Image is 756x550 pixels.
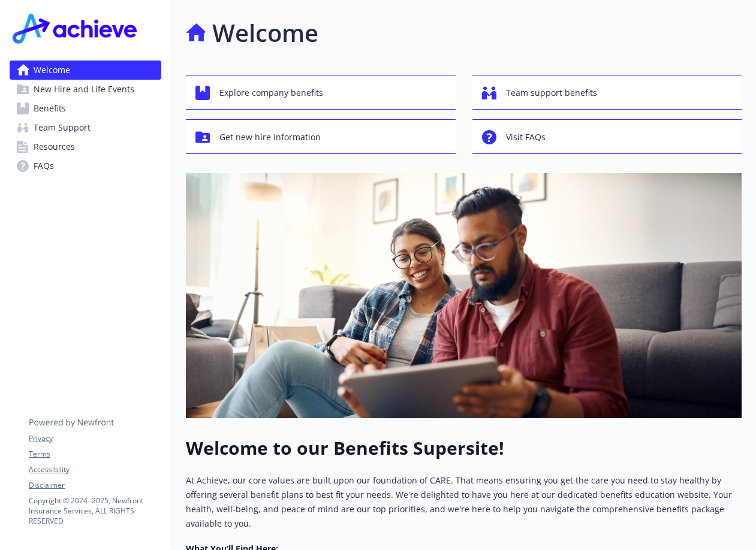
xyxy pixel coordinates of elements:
span: Team Support [34,118,91,137]
span: Welcome [34,61,70,80]
a: FAQs [10,156,161,176]
p: Copyright © 2024 - 2025 , Newfront Insurance Services, ALL RIGHTS RESERVED [29,495,161,526]
span: Team support benefits [506,81,597,104]
h1: Welcome [212,15,318,51]
span: Explore company benefits [219,81,323,104]
button: Visit FAQs [472,119,742,154]
span: FAQs [34,156,54,176]
a: Team Support [10,118,161,137]
span: Resources [34,137,75,156]
a: Accessibility [29,464,161,475]
span: Visit FAQs [506,126,546,149]
p: At Achieve, our core values are built upon our foundation of CARE. That means ensuring you get th... [186,473,742,531]
span: Get new hire information [219,126,321,149]
button: Get new hire information [186,119,456,154]
a: Disclaimer [29,480,161,491]
img: overview page banner [186,173,742,418]
a: Benefits [10,99,161,118]
button: Explore company benefits [186,75,456,110]
a: Welcome [10,61,161,80]
a: Terms [29,449,161,460]
a: Resources [10,137,161,156]
a: New Hire and Life Events [10,80,161,99]
button: Team support benefits [472,75,742,110]
a: Privacy [29,433,161,444]
span: Benefits [34,99,66,118]
span: New Hire and Life Events [34,80,134,99]
h1: Welcome to our Benefits Supersite! [186,437,742,459]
